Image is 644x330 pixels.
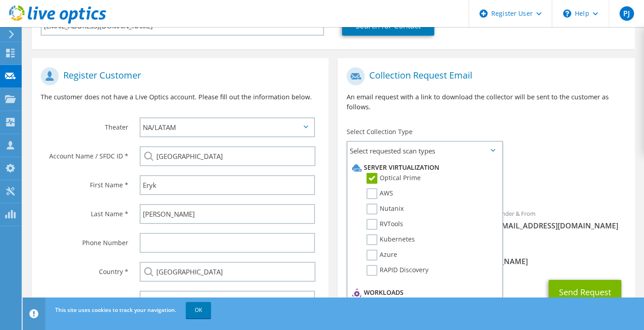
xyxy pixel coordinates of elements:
h1: Register Customer [41,67,315,85]
span: This site uses cookies to track your navigation. [55,306,176,314]
label: Optical Prime [367,173,421,184]
label: First Name * [41,175,128,190]
button: Send Request [549,280,621,304]
li: Workloads [350,287,497,298]
div: Requested Collections [338,163,635,200]
label: Kubernetes [367,234,415,245]
label: Select Collection Type [347,127,413,136]
label: AWS [367,188,393,199]
span: PJ [620,6,634,21]
h1: Collection Request Email [347,67,621,85]
label: Preferred Email Language [41,291,128,305]
label: Account Name / SFDC ID * [41,146,128,161]
label: Theater [41,117,128,132]
label: Country * [41,262,128,276]
svg: \n [563,9,571,18]
label: Last Name * [41,204,128,218]
span: [EMAIL_ADDRESS][DOMAIN_NAME] [495,221,626,231]
label: Phone Number [41,233,128,247]
label: Azure [367,250,397,260]
label: RAPID Discovery [367,265,428,276]
label: RVTools [367,219,403,230]
p: An email request with a link to download the collector will be sent to the customer as follows. [347,92,625,112]
span: Select requested scan types [348,142,501,160]
p: The customer does not have a Live Optics account. Please fill out the information below. [41,92,320,102]
a: OK [186,302,211,318]
div: Sender & From [486,204,635,235]
div: CC & Reply To [338,240,635,271]
div: To [338,204,486,235]
label: Nutanix [367,204,404,214]
li: Server Virtualization [350,162,497,173]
